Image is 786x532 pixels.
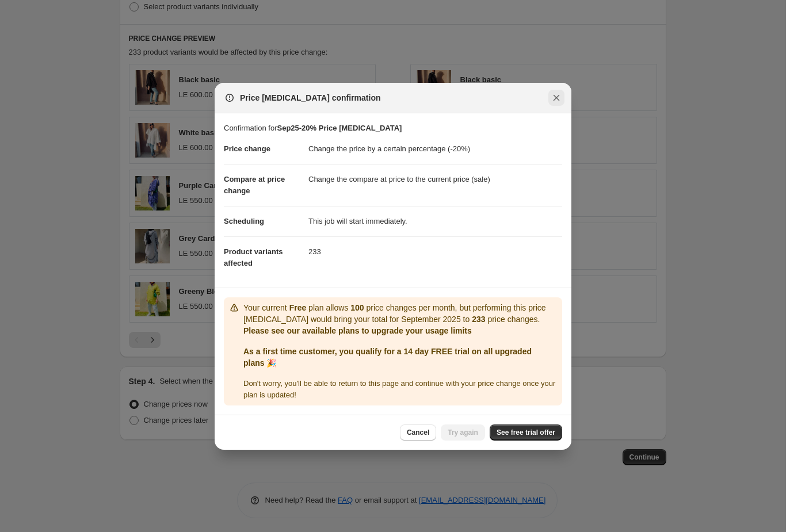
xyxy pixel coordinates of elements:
span: Compare at price change [224,175,285,195]
button: Cancel [400,424,436,441]
p: Confirmation for [224,123,562,134]
span: Price change [224,144,270,153]
b: Sep25-20% Price [MEDICAL_DATA] [277,124,402,132]
p: Please see our available plans to upgrade your usage limits [243,325,558,336]
p: Your current plan allows price changes per month, but performing this price [MEDICAL_DATA] would ... [243,302,558,325]
dd: 233 [308,236,562,267]
b: 233 [472,315,485,324]
button: Close [548,90,564,106]
span: Don ' t worry, you ' ll be able to return to this page and continue with your price change once y... [243,379,555,399]
b: As a first time customer, you qualify for a 14 day FREE trial on all upgraded plans 🎉 [243,347,532,368]
dd: This job will start immediately. [308,206,562,236]
span: Price [MEDICAL_DATA] confirmation [240,92,381,104]
dd: Change the compare at price to the current price (sale) [308,164,562,194]
a: See free trial offer [490,424,562,441]
span: Product variants affected [224,247,283,267]
b: 100 [350,303,364,312]
b: Free [289,303,307,312]
span: See free trial offer [497,428,555,437]
dd: Change the price by a certain percentage (-20%) [308,134,562,164]
span: Cancel [407,428,429,437]
span: Scheduling [224,217,264,225]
